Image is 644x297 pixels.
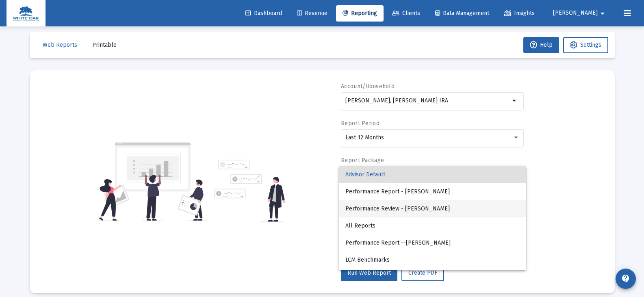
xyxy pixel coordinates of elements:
[345,251,520,269] span: LCM Benchmarks
[345,200,520,217] span: Performance Review - [PERSON_NAME]
[345,183,520,200] span: Performance Report - [PERSON_NAME]
[345,269,520,286] span: [PERSON_NAME] and [PERSON_NAME]
[345,166,520,183] span: Advisor Default
[345,217,520,234] span: All Reports
[345,234,520,251] span: Performance Report --[PERSON_NAME]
